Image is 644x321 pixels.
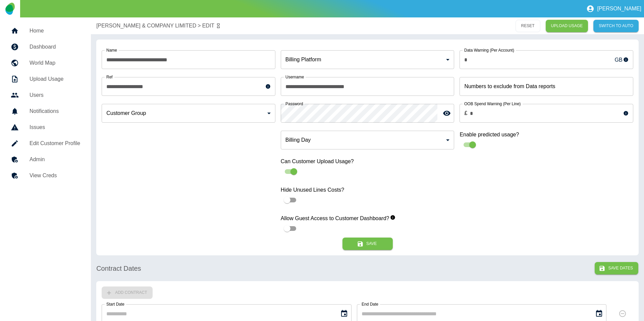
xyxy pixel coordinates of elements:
h5: Users [30,91,80,99]
a: Edit Customer Profile [5,135,86,151]
a: UPLOAD USAGE [546,20,588,32]
label: OOB Spend Warning (Per Line) [464,101,521,107]
p: £ [464,109,467,117]
label: Password [285,101,303,107]
h5: Admin [30,155,80,164]
svg: This is a unique reference for your use - it can be anything [265,84,271,89]
a: View Creds [5,168,86,184]
a: Upload Usage [5,71,86,87]
p: [PERSON_NAME] [597,6,641,12]
h5: Notifications [30,107,80,115]
h5: Edit Customer Profile [30,139,80,147]
h6: Contract Dates [96,263,141,274]
a: Issues [5,119,86,135]
h5: Upload Usage [30,75,80,83]
a: [PERSON_NAME] & COMPANY LIMITED [96,22,196,30]
img: Logo [5,3,14,15]
button: SWITCH TO AUTO [593,20,639,32]
a: EDIT [202,22,214,30]
p: > [198,22,201,30]
label: Allow Guest Access to Customer Dashboard? [281,214,454,222]
button: Choose date [337,307,351,320]
label: Enable predicted usage? [460,131,633,138]
label: Start Date [106,301,124,307]
a: Dashboard [5,39,86,55]
a: Home [5,23,86,39]
button: Save [342,238,393,250]
label: Ref [106,74,113,80]
svg: This sets the monthly warning limit for your customer’s Mobile Data usage and will be displayed a... [623,57,629,62]
a: World Map [5,55,86,71]
button: toggle password visibility [440,107,453,120]
label: Name [106,47,117,53]
h5: World Map [30,59,80,67]
h5: Home [30,27,80,35]
a: Notifications [5,103,86,119]
label: Hide Unused Lines Costs? [281,186,454,194]
label: End Date [362,301,378,307]
label: Data Warning (Per Account) [464,47,514,53]
button: [PERSON_NAME] [584,2,644,15]
h5: Issues [30,123,80,131]
label: Can Customer Upload Usage? [281,157,454,165]
svg: When enabled, this allows guest users to view your customer dashboards. [390,215,395,220]
a: Users [5,87,86,103]
button: Save Dates [595,262,638,274]
button: Choose date [592,307,606,320]
h5: View Creds [30,172,80,180]
h5: Dashboard [30,43,80,51]
button: RESET [516,20,540,32]
a: Admin [5,151,86,168]
label: Username [285,74,304,80]
svg: This sets the warning limit for each line’s Out-of-Bundle usage and usage exceeding the limit wil... [623,111,629,116]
